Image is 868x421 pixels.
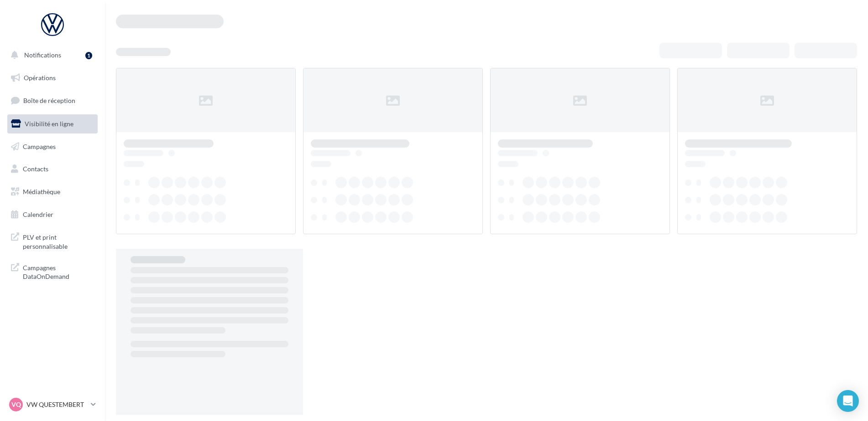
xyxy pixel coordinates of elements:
span: Contacts [23,165,48,173]
span: Visibilité en ligne [25,120,73,128]
a: PLV et print personnalisable [5,227,99,254]
p: VW QUESTEMBERT [26,400,87,409]
span: Boîte de réception [23,97,75,104]
span: Campagnes DataOnDemand [23,262,94,281]
a: Calendrier [5,205,99,224]
a: Campagnes [5,137,99,156]
div: Open Intercom Messenger [837,390,859,412]
span: PLV et print personnalisable [23,231,94,251]
span: Campagnes [23,142,56,150]
a: Campagnes DataOnDemand [5,258,99,285]
a: Visibilité en ligne [5,114,99,133]
a: Contacts [5,159,99,179]
span: Médiathèque [23,188,60,195]
a: Opérations [5,68,99,87]
a: Médiathèque [5,182,99,201]
a: VQ VW QUESTEMBERT [7,396,98,413]
span: Notifications [24,51,61,59]
div: 1 [85,52,92,59]
button: Notifications 1 [5,46,96,65]
a: Boîte de réception [5,91,99,110]
span: Calendrier [23,210,53,218]
span: Opérations [24,74,56,82]
span: VQ [11,400,21,409]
